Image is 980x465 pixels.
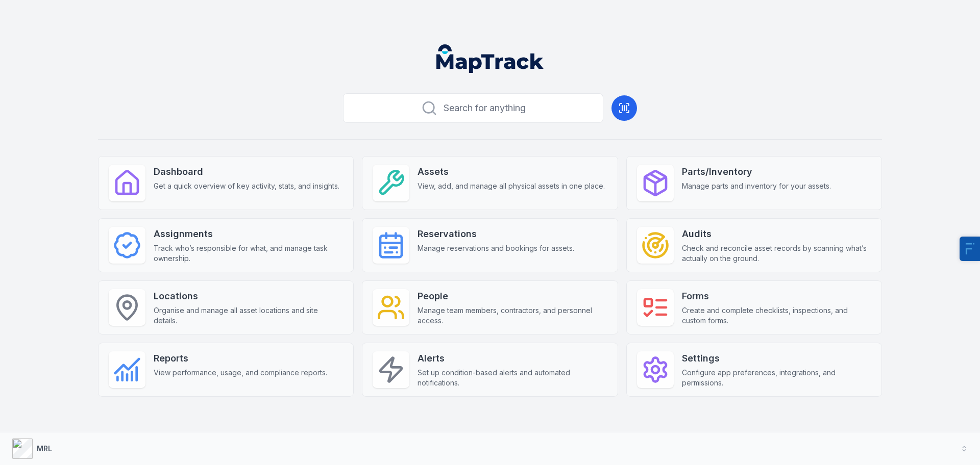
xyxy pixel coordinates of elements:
a: ReportsView performance, usage, and compliance reports. [98,343,354,397]
span: Search for anything [444,101,526,115]
span: View, add, and manage all physical assets in one place. [418,181,605,191]
span: Manage reservations and bookings for assets. [418,243,574,253]
a: AssetsView, add, and manage all physical assets in one place. [362,156,618,210]
a: SettingsConfigure app preferences, integrations, and permissions. [626,343,882,397]
button: Search for anything [343,93,603,123]
strong: Assignments [154,227,343,241]
span: Configure app preferences, integrations, and permissions. [682,368,871,388]
strong: Assets [418,165,605,179]
a: FormsCreate and complete checklists, inspections, and custom forms. [626,280,882,334]
strong: Alerts [418,351,607,366]
strong: Settings [682,351,871,366]
span: Get a quick overview of key activity, stats, and insights. [154,181,339,191]
a: DashboardGet a quick overview of key activity, stats, and insights. [98,156,354,210]
a: PeopleManage team members, contractors, and personnel access. [362,280,618,334]
a: LocationsOrganise and manage all asset locations and site details. [98,280,354,334]
span: Set up condition-based alerts and automated notifications. [418,368,607,388]
a: Parts/InventoryManage parts and inventory for your assets. [626,156,882,210]
strong: Locations [154,289,343,303]
a: ReservationsManage reservations and bookings for assets. [362,218,618,272]
strong: Forms [682,289,871,303]
strong: Dashboard [154,165,339,179]
strong: Parts/Inventory [682,165,831,179]
nav: Global [420,44,560,73]
strong: Reservations [418,227,574,241]
a: AuditsCheck and reconcile asset records by scanning what’s actually on the ground. [626,218,882,272]
span: Organise and manage all asset locations and site details. [154,305,343,326]
span: Track who’s responsible for what, and manage task ownership. [154,243,343,264]
strong: Audits [682,227,871,241]
a: AlertsSet up condition-based alerts and automated notifications. [362,343,618,397]
span: Manage parts and inventory for your assets. [682,181,831,191]
strong: Reports [154,351,327,366]
span: Create and complete checklists, inspections, and custom forms. [682,305,871,326]
strong: People [418,289,607,303]
span: Check and reconcile asset records by scanning what’s actually on the ground. [682,243,871,264]
span: Manage team members, contractors, and personnel access. [418,305,607,326]
span: View performance, usage, and compliance reports. [154,368,327,378]
strong: MRL [37,444,52,453]
a: AssignmentsTrack who’s responsible for what, and manage task ownership. [98,218,354,272]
